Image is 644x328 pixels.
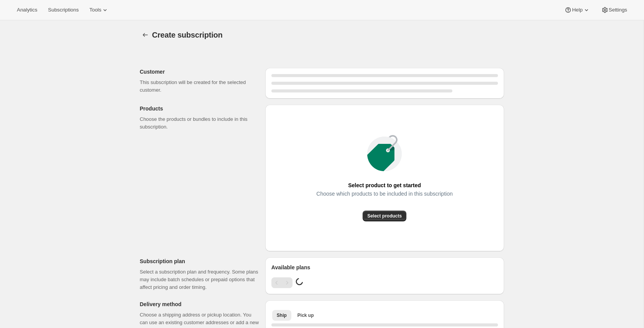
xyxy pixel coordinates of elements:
[271,264,310,271] span: Available plans
[140,105,259,112] p: Products
[560,5,595,15] button: Help
[140,68,259,76] p: Customer
[140,257,259,265] p: Subscription plan
[152,31,223,39] span: Create subscription
[140,79,259,94] p: This subscription will be created for the selected customer.
[48,7,79,13] span: Subscriptions
[367,213,402,219] span: Select products
[596,5,632,15] button: Settings
[140,300,259,308] p: Delivery method
[43,5,83,15] button: Subscriptions
[363,211,406,221] button: Select products
[140,115,259,131] p: Choose the products or bundles to include in this subscription.
[271,277,292,288] nav: Pagination
[140,268,259,291] p: Select a subscription plan and frequency. Some plans may include batch schedules or prepaid optio...
[17,7,37,13] span: Analytics
[609,7,627,13] span: Settings
[572,7,582,13] span: Help
[277,312,287,318] span: Ship
[89,7,101,13] span: Tools
[348,180,421,191] span: Select product to get started
[12,5,42,15] button: Analytics
[85,5,113,15] button: Tools
[297,312,314,318] span: Pick up
[316,188,453,199] span: Choose which products to be included in this subscription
